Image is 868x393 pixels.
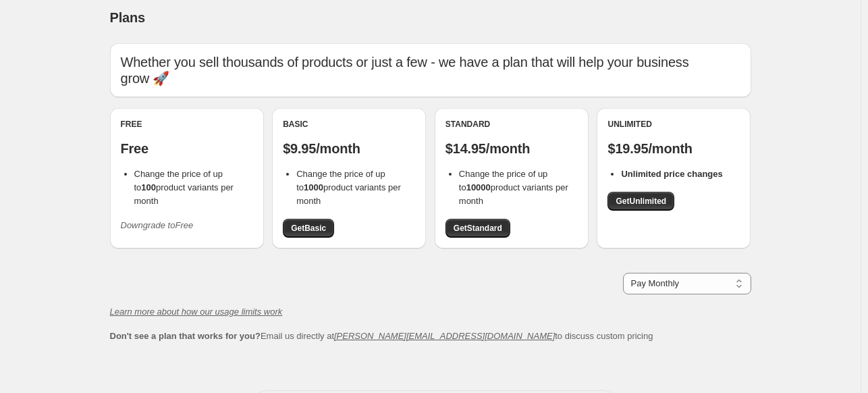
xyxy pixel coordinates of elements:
div: Basic [283,119,415,130]
i: Downgrade to Free [121,220,194,230]
a: GetStandard [445,219,510,238]
span: Plans [110,10,145,25]
p: Free [121,140,253,157]
div: Free [121,119,253,130]
span: Get Unlimited [616,196,666,207]
b: 1000 [304,182,323,192]
button: Downgrade toFree [113,215,202,236]
span: Get Basic [291,223,326,234]
p: $14.95/month [445,140,578,157]
a: GetBasic [283,219,334,238]
b: 10000 [466,182,491,192]
b: 100 [141,182,156,192]
span: Change the price of up to product variants per month [459,169,568,206]
span: Change the price of up to product variants per month [296,169,401,206]
div: Standard [445,119,578,130]
span: Email us directly at to discuss custom pricing [110,331,653,341]
p: Whether you sell thousands of products or just a few - we have a plan that will help your busines... [121,54,740,86]
a: Learn more about how our usage limits work [110,307,283,317]
a: GetUnlimited [607,192,674,211]
span: Get Standard [454,223,502,234]
a: [PERSON_NAME][EMAIL_ADDRESS][DOMAIN_NAME] [334,331,555,341]
p: $19.95/month [607,140,740,157]
p: $9.95/month [283,140,415,157]
b: Don't see a plan that works for you? [110,331,261,341]
b: Unlimited price changes [621,169,722,179]
div: Unlimited [607,119,740,130]
span: Change the price of up to product variants per month [134,169,234,206]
